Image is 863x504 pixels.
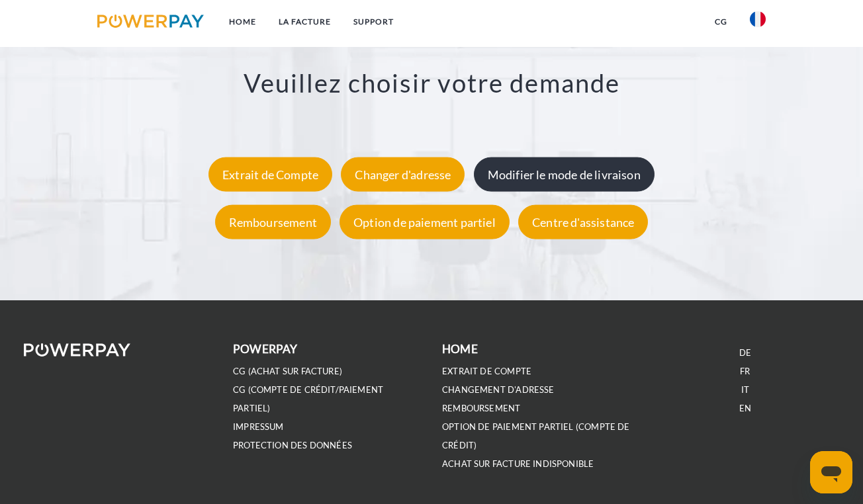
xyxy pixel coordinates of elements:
[215,205,331,239] div: Remboursement
[267,10,342,34] a: LA FACTURE
[518,205,648,239] div: Centre d'assistance
[442,366,531,377] a: EXTRAIT DE COMPTE
[338,167,468,182] a: Changer d'adresse
[233,366,342,377] a: CG (achat sur facture)
[24,343,130,357] img: logo-powerpay-white.svg
[442,342,478,356] b: Home
[750,11,766,27] img: fr
[471,167,658,182] a: Modifier le mode de livraison
[208,157,332,192] div: Extrait de Compte
[218,10,267,34] a: Home
[442,384,555,396] a: Changement d'adresse
[341,157,465,192] div: Changer d'adresse
[60,67,803,99] h3: Veuillez choisir votre demande
[442,458,594,470] a: ACHAT SUR FACTURE INDISPONIBLE
[233,440,352,451] a: PROTECTION DES DONNÉES
[233,384,383,414] a: CG (Compte de crédit/paiement partiel)
[233,342,297,356] b: POWERPAY
[474,157,655,192] div: Modifier le mode de livraison
[97,15,204,28] img: logo-powerpay.svg
[233,421,284,433] a: IMPRESSUM
[205,167,336,182] a: Extrait de Compte
[739,347,751,358] a: DE
[741,384,749,396] a: IT
[442,403,520,414] a: REMBOURSEMENT
[340,205,510,239] div: Option de paiement partiel
[740,366,750,377] a: FR
[704,10,739,34] a: CG
[212,215,334,230] a: Remboursement
[739,403,751,414] a: EN
[342,10,405,34] a: Support
[336,215,513,230] a: Option de paiement partiel
[515,215,651,230] a: Centre d'assistance
[810,451,852,493] iframe: Bouton de lancement de la fenêtre de messagerie
[442,421,630,451] a: OPTION DE PAIEMENT PARTIEL (Compte de crédit)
